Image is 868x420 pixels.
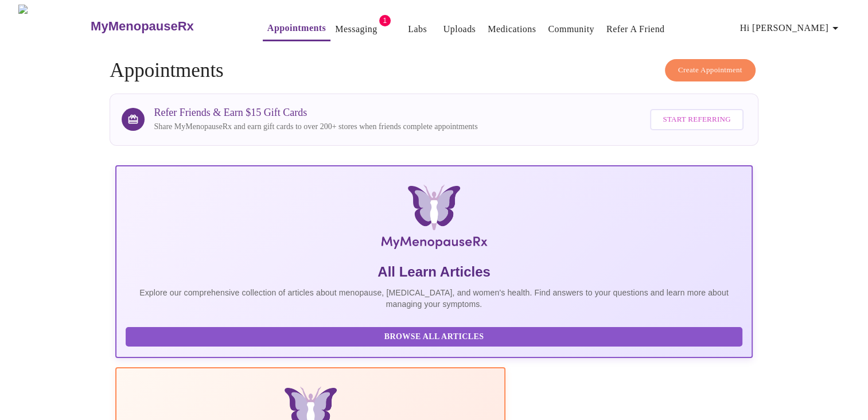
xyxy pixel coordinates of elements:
[665,59,756,81] button: Create Appointment
[126,263,742,281] h5: All Learn Articles
[330,18,382,41] button: Messaging
[740,20,842,36] span: Hi [PERSON_NAME]
[126,327,742,347] button: Browse All Articles
[735,17,847,40] button: Hi [PERSON_NAME]
[408,21,427,37] a: Labs
[154,107,477,119] h3: Refer Friends & Earn $15 Gift Cards
[18,5,89,48] img: MyMenopauseRx Logo
[110,59,758,82] h4: Appointments
[89,6,240,46] a: MyMenopauseRx
[602,18,670,41] button: Refer a Friend
[399,18,436,41] button: Labs
[647,103,746,136] a: Start Referring
[267,20,326,36] a: Appointments
[137,330,730,344] span: Browse All Articles
[335,21,377,37] a: Messaging
[606,21,665,37] a: Refer a Friend
[483,18,540,41] button: Medications
[221,185,647,254] img: MyMenopauseRx Logo
[663,113,730,126] span: Start Referring
[439,18,481,41] button: Uploads
[154,121,477,133] p: Share MyMenopauseRx and earn gift cards to over 200+ stores when friends complete appointments
[650,109,743,130] button: Start Referring
[263,17,330,41] button: Appointments
[126,331,745,341] a: Browse All Articles
[91,19,194,34] h3: MyMenopauseRx
[126,287,742,310] p: Explore our comprehensive collection of articles about menopause, [MEDICAL_DATA], and women's hea...
[379,15,391,26] span: 1
[443,21,476,37] a: Uploads
[548,21,594,37] a: Community
[488,21,536,37] a: Medications
[543,18,599,41] button: Community
[678,64,742,77] span: Create Appointment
